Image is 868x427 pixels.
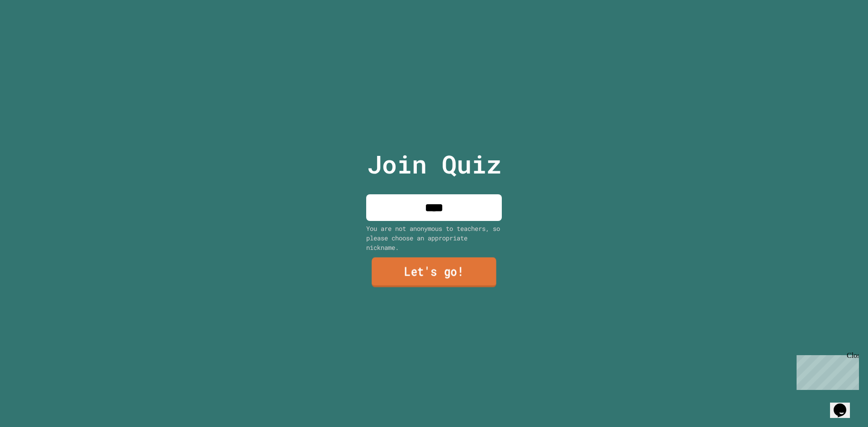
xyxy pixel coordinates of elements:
div: You are not anonymous to teachers, so please choose an appropriate nickname. [366,224,502,252]
p: Join Quiz [367,145,501,183]
iframe: chat widget [830,391,859,418]
a: Let's go! [372,258,496,287]
iframe: chat widget [793,352,859,390]
div: Chat with us now!Close [4,4,62,57]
